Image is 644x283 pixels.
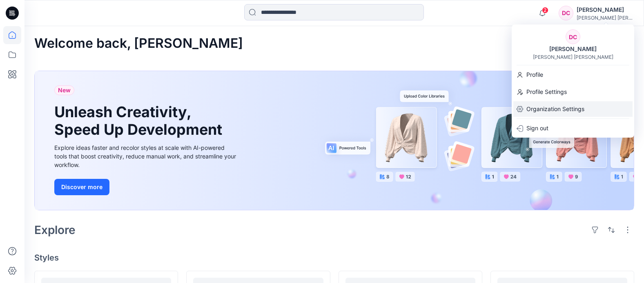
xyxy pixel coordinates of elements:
[526,101,584,117] p: Organization Settings
[54,103,226,138] h1: Unleash Creativity, Speed Up Development
[542,7,548,13] span: 2
[533,54,613,60] div: [PERSON_NAME] [PERSON_NAME]
[512,84,634,100] a: Profile Settings
[577,15,634,21] div: [PERSON_NAME] [PERSON_NAME]
[577,5,634,15] div: [PERSON_NAME]
[526,84,567,100] p: Profile Settings
[526,120,548,136] p: Sign out
[544,44,602,54] div: [PERSON_NAME]
[54,143,238,169] div: Explore ideas faster and recolor styles at scale with AI-powered tools that boost creativity, red...
[54,179,109,195] button: Discover more
[512,101,634,117] a: Organization Settings
[34,36,243,51] h2: Welcome back, [PERSON_NAME]
[34,253,634,263] h4: Styles
[54,179,238,195] a: Discover more
[566,29,580,44] div: DC
[34,223,76,236] h2: Explore
[512,67,634,82] a: Profile
[58,85,71,95] span: New
[526,67,543,82] p: Profile
[559,6,573,20] div: DC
